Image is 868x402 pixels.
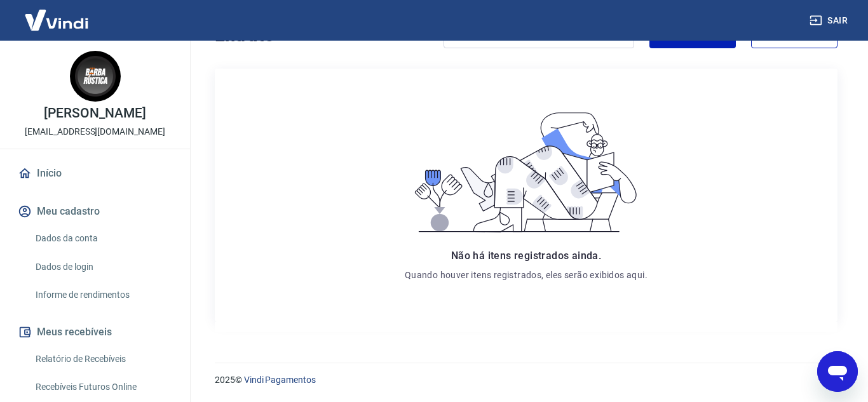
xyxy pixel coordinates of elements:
[44,107,146,120] p: [PERSON_NAME]
[31,254,175,280] a: Dados de login
[215,373,837,387] p: 2025 ©
[15,198,175,225] button: Meu cadastro
[31,282,175,308] a: Informe de rendimentos
[15,318,175,346] button: Meus recebíveis
[31,374,175,400] a: Recebíveis Futuros Online
[70,51,121,102] img: c86a45d1-e202-4d83-9fe6-26d17f1e2040.jpeg
[451,250,601,262] span: Não há itens registrados ainda.
[15,159,175,187] a: Início
[817,351,858,392] iframe: Botão para abrir a janela de mensagens
[31,346,175,372] a: Relatório de Recebíveis
[244,375,316,385] a: Vindi Pagamentos
[807,9,853,32] button: Sair
[15,1,98,39] img: Vindi
[31,225,175,251] a: Dados da conta
[25,125,165,138] p: [EMAIL_ADDRESS][DOMAIN_NAME]
[405,269,648,281] p: Quando houver itens registrados, eles serão exibidos aqui.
